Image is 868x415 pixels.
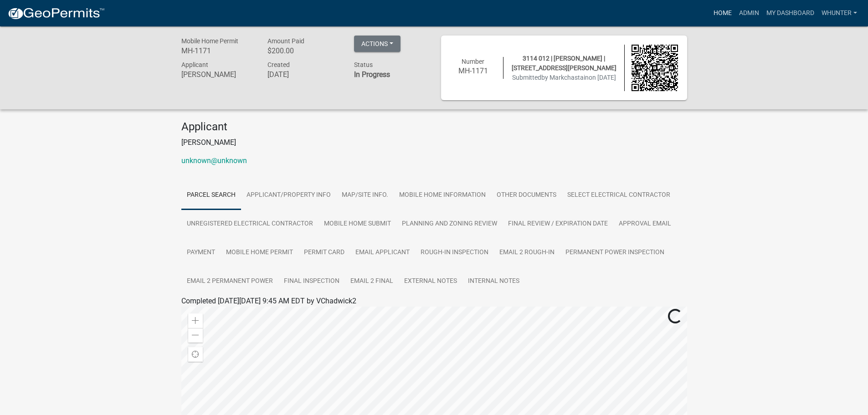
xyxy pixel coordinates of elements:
span: by Markchastain [541,74,589,81]
h4: Applicant [181,120,687,133]
strong: In Progress [354,70,390,79]
h6: $200.00 [267,46,340,55]
a: Admin [735,5,763,22]
a: Unregistered Electrical Contractor [181,210,318,239]
span: Number [462,58,484,65]
span: Mobile Home Permit [181,37,238,45]
a: Mobile Home Information [394,181,491,210]
img: QR code [632,45,678,91]
a: Planning and Zoning Review [396,210,503,239]
h6: [DATE] [267,70,340,79]
a: whunter [818,5,861,22]
p: [PERSON_NAME] [181,137,687,148]
span: Status [354,61,373,68]
a: Final Review / Expiration Date [503,210,613,239]
a: Email Applicant [350,238,415,267]
a: Permit Card [298,238,350,267]
span: Completed [DATE][DATE] 9:45 AM EDT by VChadwick2 [181,297,356,305]
span: Created [267,61,290,68]
span: Submitted on [DATE] [512,74,616,81]
a: Other Documents [491,181,562,210]
a: Payment [181,238,221,267]
a: Map/Site Info. [336,181,394,210]
h6: [PERSON_NAME] [181,70,254,79]
a: Permanent Power Inspection [560,238,670,267]
a: Email 2 Permanent Power [181,267,278,296]
a: Email 2 Rough-In [494,238,560,267]
a: Home [710,5,735,22]
div: Zoom in [188,313,203,328]
a: Select Electrical Contractor [562,181,676,210]
button: Actions [354,36,401,52]
a: Parcel search [181,181,241,210]
a: My Dashboard [763,5,818,22]
span: Applicant [181,61,208,68]
a: Internal Notes [462,267,525,296]
a: Mobile Home Permit [221,238,298,267]
a: Applicant/Property Info [241,181,336,210]
div: Find my location [188,347,203,362]
a: External Notes [399,267,462,296]
div: Zoom out [188,328,203,343]
h6: MH-1171 [181,46,254,55]
a: Mobile Home Submit [318,210,396,239]
a: Email 2 Final [345,267,399,296]
span: 3114 012 | [PERSON_NAME] | [STREET_ADDRESS][PERSON_NAME] [512,55,616,72]
a: Rough-In Inspection [415,238,494,267]
a: unknown@unknown [181,156,247,165]
a: Approval Email [613,210,677,239]
a: Final Inspection [278,267,345,296]
span: Amount Paid [267,37,304,45]
h6: MH-1171 [450,67,497,75]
